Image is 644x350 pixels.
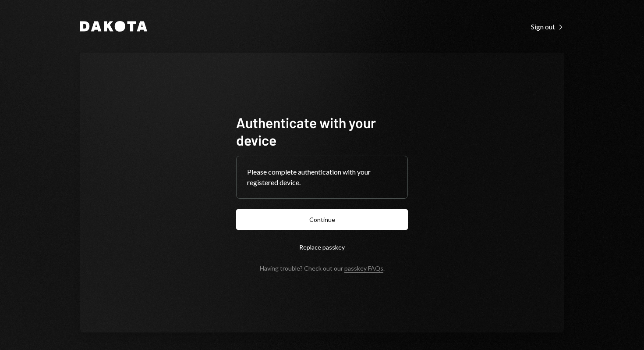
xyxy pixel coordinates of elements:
button: Continue [236,209,408,230]
div: Please complete authentication with your registered device. [247,167,397,188]
div: Sign out [531,22,564,31]
a: passkey FAQs [344,264,383,273]
div: Having trouble? Check out our . [260,264,385,272]
a: Sign out [531,21,564,31]
h1: Authenticate with your device [236,114,408,149]
button: Replace passkey [236,237,408,257]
